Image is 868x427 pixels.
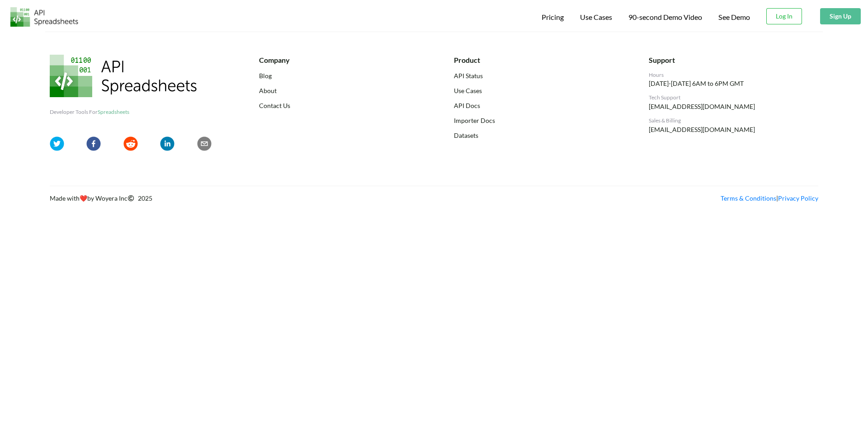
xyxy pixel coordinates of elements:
[50,108,129,115] span: Developer Tools For
[259,86,429,95] a: About
[454,101,623,110] a: API Docs
[454,71,623,80] a: API Status
[86,136,101,153] button: facebook
[123,136,138,153] button: reddit
[766,8,802,24] button: Log In
[10,7,78,27] img: Logo.png
[721,194,776,202] a: Terms & Conditions
[820,8,861,24] button: Sign Up
[649,79,818,88] p: [DATE]-[DATE] 6AM to 6PM GMT
[454,116,623,125] a: Importer Docs
[649,94,818,102] div: Tech Support
[542,13,564,21] span: Pricing
[454,131,623,140] a: Datasets
[259,71,429,80] a: Blog
[778,194,818,202] a: Privacy Policy
[649,103,755,110] a: [EMAIL_ADDRESS][DOMAIN_NAME]
[160,136,175,153] button: linkedin
[80,194,87,202] span: heart emoji
[628,14,702,21] span: 90-second Demo Video
[718,13,750,22] a: See Demo
[649,71,818,79] div: Hours
[580,13,612,21] span: Use Cases
[98,108,129,115] span: Spreadsheets
[50,136,64,153] button: twitter
[259,101,429,110] a: Contact Us
[259,55,429,66] div: Company
[721,194,818,202] span: |
[649,55,818,66] div: Support
[649,126,755,133] a: [EMAIL_ADDRESS][DOMAIN_NAME]
[50,55,197,97] img: API Spreadsheets Logo
[127,194,152,202] span: 2025
[454,86,623,95] a: Use Cases
[649,117,818,125] div: Sales & Billing
[50,193,434,203] div: Made with by Woyera Inc
[454,55,623,66] div: Product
